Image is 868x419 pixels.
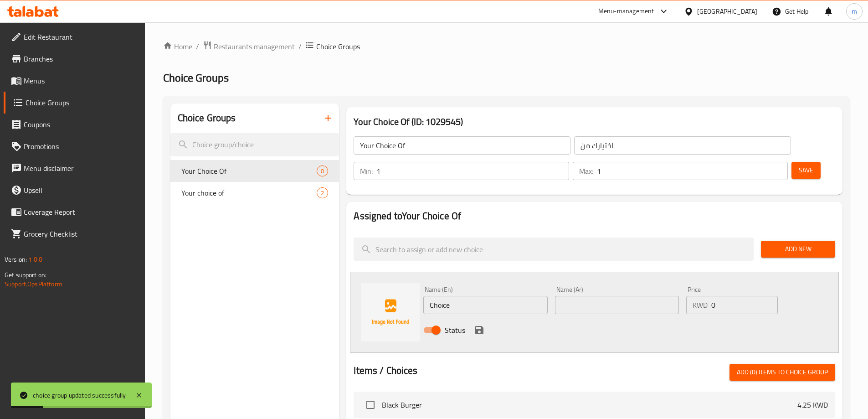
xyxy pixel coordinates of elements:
p: 4.25 KWD [797,399,828,410]
a: Edit Restaurant [4,26,145,48]
a: Upsell [4,179,145,201]
span: Branches [24,53,138,64]
span: Your Choice Of [181,166,317,176]
nav: breadcrumb [163,41,850,52]
span: Status [445,325,465,336]
li: / [298,41,302,52]
a: Coupons [4,114,145,135]
span: Black Burger [382,399,797,410]
span: Menus [24,75,138,86]
a: Menu disclaimer [4,157,145,179]
span: Version: [5,253,27,265]
li: / [196,41,199,52]
button: Add New [761,241,835,258]
button: save [473,323,486,337]
a: Support.OpsPlatform [5,278,62,290]
a: Menus [4,70,145,92]
a: Coverage Report [4,201,145,223]
h2: Items / Choices [354,364,417,378]
p: KWD [693,300,708,310]
a: Branches [4,48,145,70]
span: Select choice [361,395,380,414]
span: Menu disclaimer [24,163,138,174]
span: Add New [768,243,828,255]
span: Coverage Report [24,207,138,217]
div: choice group updated successfully [33,390,126,400]
input: Please enter price [711,296,777,314]
span: Upsell [24,185,138,196]
span: Grocery Checklist [24,228,138,239]
span: m [852,6,857,16]
span: Add (0) items to choice group [737,367,828,378]
div: Menu-management [598,6,654,17]
span: Get support on: [5,269,46,281]
span: Promotions [24,141,138,152]
a: Restaurants management [203,41,295,52]
input: search [354,238,754,261]
span: 0 [317,167,328,176]
button: Add (0) items to choice group [729,364,835,381]
button: Save [791,162,821,179]
h3: Your Choice Of (ID: 1029545) [354,114,835,129]
span: 1.0.0 [28,253,42,265]
p: Min: [360,166,373,176]
a: Home [163,41,192,52]
a: Grocery Checklist [4,223,145,245]
span: Save [799,165,813,176]
span: Edit Restaurant [24,31,138,42]
input: search [170,133,339,156]
h2: Assigned to Your Choice Of [354,209,835,223]
span: Restaurants management [214,41,295,52]
a: Choice Groups [4,92,145,114]
input: Enter name Ar [555,296,679,314]
input: Enter name En [423,296,547,314]
h2: Choice Groups [178,111,236,125]
div: Your Choice Of0 [170,160,339,182]
span: Coupons [24,119,138,130]
p: Max: [579,166,593,176]
div: Your choice of2 [170,182,339,204]
span: Your choice of [181,187,317,198]
span: Choice Groups [163,67,229,88]
span: Choice Groups [26,97,138,108]
a: Promotions [4,135,145,157]
div: [GEOGRAPHIC_DATA] [697,6,757,16]
span: 2 [317,189,328,197]
span: Choice Groups [316,41,360,52]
